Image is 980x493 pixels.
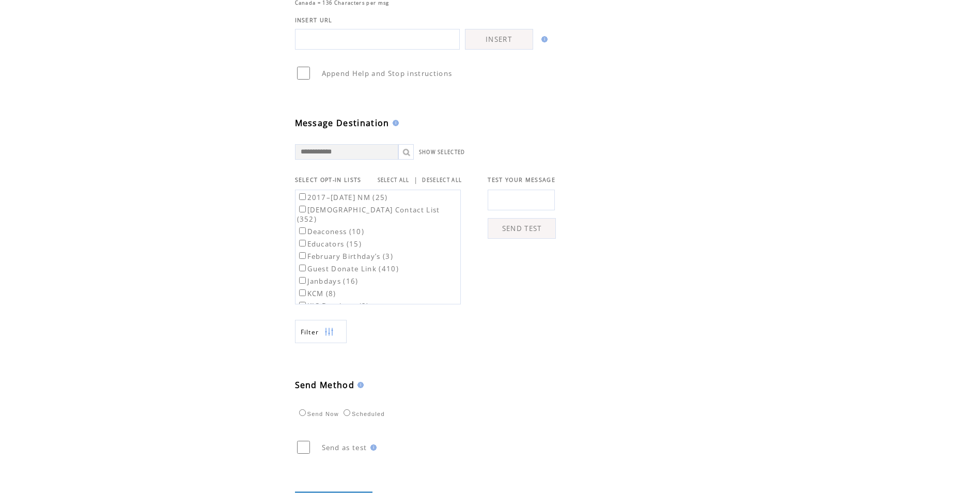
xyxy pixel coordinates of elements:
input: Educators (15) [299,240,306,246]
input: Scheduled [344,409,350,416]
label: Scheduled [341,411,385,417]
img: help.gif [538,36,548,42]
img: help.gif [390,120,399,126]
span: Send Method [295,379,355,391]
label: Send Now [297,411,339,417]
a: SHOW SELECTED [419,149,465,156]
a: Filter [295,320,347,343]
label: 2017–[DATE] NM (25) [297,193,388,202]
img: help.gif [367,444,377,451]
label: KCM (8) [297,289,336,298]
img: help.gif [354,382,364,388]
input: Deaconess (10) [299,227,306,234]
label: Deaconess (10) [297,227,365,236]
span: INSERT URL [295,17,333,24]
input: February Birthday’s (3) [299,252,306,259]
label: Guest Donate Link (410) [297,264,399,273]
label: Janbdays (16) [297,276,359,286]
img: filters.png [324,320,334,344]
span: Show filters [301,328,319,336]
a: SELECT ALL [378,177,410,183]
input: KIC Database (2) [299,302,306,309]
label: Educators (15) [297,239,362,249]
a: SEND TEST [488,218,556,239]
input: Send Now [299,409,306,416]
span: Send as test [322,443,367,452]
label: February Birthday’s (3) [297,252,394,261]
span: TEST YOUR MESSAGE [488,176,555,183]
span: Message Destination [295,117,390,129]
label: KIC Database (2) [297,301,369,311]
input: KCM (8) [299,289,306,296]
span: Append Help and Stop instructions [322,69,453,78]
input: [DEMOGRAPHIC_DATA] Contact List (352) [299,206,306,212]
a: DESELECT ALL [422,177,462,183]
input: Janbdays (16) [299,277,306,284]
label: [DEMOGRAPHIC_DATA] Contact List (352) [297,205,440,224]
span: SELECT OPT-IN LISTS [295,176,362,183]
input: Guest Donate Link (410) [299,265,306,271]
input: 2017–[DATE] NM (25) [299,193,306,200]
a: INSERT [465,29,533,50]
span: | [414,175,418,184]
